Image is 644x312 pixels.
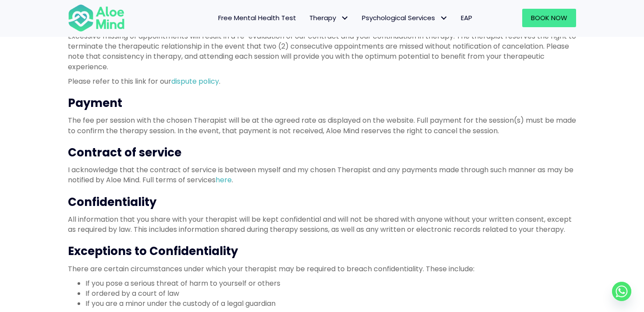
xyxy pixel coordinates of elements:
[522,9,576,27] a: Book Now
[68,145,576,160] h3: Contract of service
[136,9,479,27] nav: Menu
[68,194,576,210] h3: Confidentiality
[68,264,576,274] p: There are certain circumstances under which your therapist may be required to breach confidential...
[212,9,303,27] a: Free Mental Health Test
[218,13,296,22] span: Free Mental Health Test
[68,115,576,135] p: The fee per session with the chosen Therapist will be at the agreed rate as displayed on the webs...
[338,12,351,25] span: Therapy: submenu
[437,12,450,25] span: Psychological Services: submenu
[68,214,576,234] p: All information that you share with your therapist will be kept confidential and will not be shar...
[68,165,576,185] p: I acknowledge that the contract of service is between myself and my chosen Therapist and any paym...
[303,9,355,27] a: TherapyTherapy: submenu
[216,175,232,185] a: here
[85,288,576,298] li: If ordered by a court of law
[85,298,576,308] li: If you are a minor under the custody of a legal guardian
[68,76,576,86] p: Please refer to this link for our .
[68,4,125,32] img: Aloe mind Logo
[309,13,349,22] span: Therapy
[68,31,576,72] p: Excessive missing of appointments will result in a re-evaluation of our contract and your continu...
[85,278,576,288] li: If you pose a serious threat of harm to yourself or others
[612,282,631,301] a: Whatsapp
[68,95,576,111] h3: Payment
[171,76,219,86] a: dispute policy
[355,9,454,27] a: Psychological ServicesPsychological Services: submenu
[68,243,576,259] h3: Exceptions to Confidentiality
[454,9,479,27] a: EAP
[461,13,472,22] span: EAP
[362,13,448,22] span: Psychological Services
[531,13,567,22] span: Book Now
